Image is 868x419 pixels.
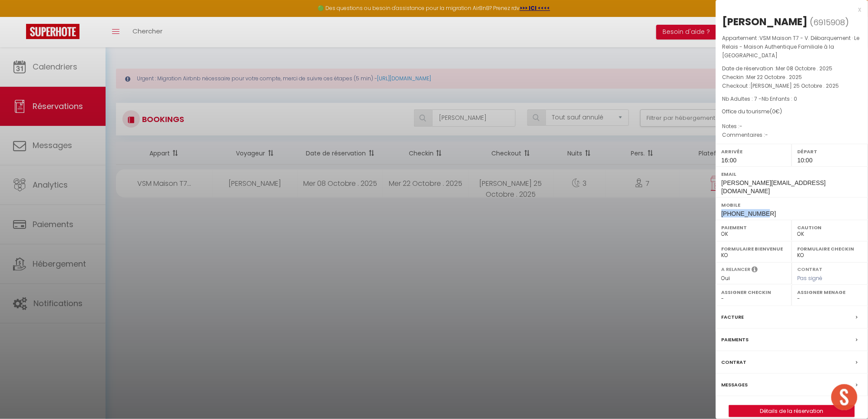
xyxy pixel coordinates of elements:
label: Paiements [722,335,749,344]
label: Contrat [798,266,823,271]
a: Détails de la réservation [729,406,855,417]
label: Messages [722,380,748,389]
span: ( ) [810,16,849,28]
label: Mobile [722,201,862,209]
span: [PHONE_NUMBER] [722,210,776,217]
label: Arrivée [722,147,786,156]
label: A relancer [722,266,751,273]
span: 0 [772,108,776,115]
span: 10:00 [798,157,813,164]
label: Caution [798,223,862,232]
span: Nb Enfants : 0 [762,95,798,102]
span: Mer 08 Octobre . 2025 [776,65,833,72]
label: Assigner Checkin [722,288,786,297]
span: ( €) [770,108,782,115]
label: Email [722,170,862,178]
p: Notes : [722,122,861,131]
span: - [765,131,769,139]
label: Formulaire Checkin [798,244,862,253]
p: Checkout : [722,82,861,90]
i: Sélectionner OUI si vous souhaiter envoyer les séquences de messages post-checkout [752,266,758,275]
span: [PERSON_NAME] 25 Octobre . 2025 [751,82,839,89]
label: Formulaire Bienvenue [722,244,786,253]
p: Date de réservation : [722,64,861,73]
p: Appartement : [722,34,861,60]
div: x [716,4,861,15]
span: Nb Adultes : 7 - [722,95,798,102]
label: Paiement [722,223,786,232]
label: Facture [722,313,744,322]
button: Détails de la réservation [729,405,855,417]
span: [PERSON_NAME][EMAIL_ADDRESS][DOMAIN_NAME] [722,179,826,195]
label: Départ [798,147,862,156]
div: Office du tourisme [722,108,861,116]
p: Commentaires : [722,131,861,139]
span: Mer 22 Octobre . 2025 [747,73,802,81]
label: Assigner Menage [798,288,862,297]
span: 16:00 [722,157,737,164]
span: 6915908 [814,17,845,28]
span: - [740,122,743,130]
label: Contrat [722,358,747,367]
span: Pas signé [798,274,823,282]
div: Ouvrir le chat [832,384,858,410]
span: VSM Maison T7 - V. Débarquement · Le Relais - Maison Authentique Familiale à la [GEOGRAPHIC_DATA] [722,34,860,59]
div: [PERSON_NAME] [722,15,808,29]
p: Checkin : [722,73,861,82]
